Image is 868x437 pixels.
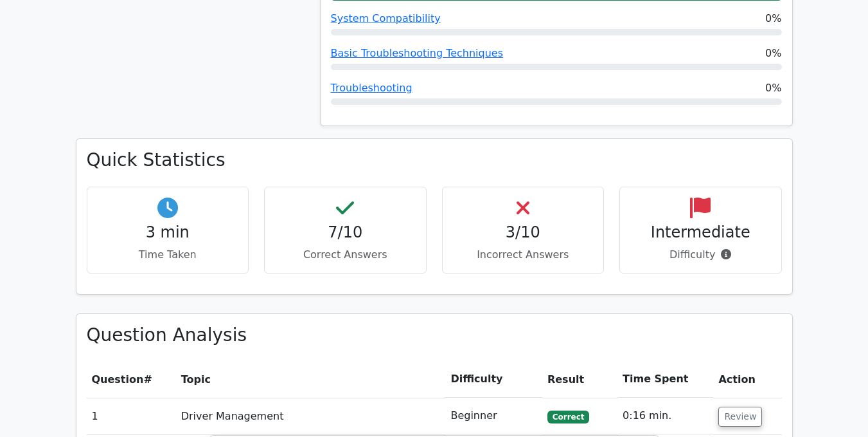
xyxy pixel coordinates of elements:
[87,149,782,171] h3: Quick Statistics
[331,82,412,94] a: Troubleshooting
[275,223,416,242] h4: 7/10
[98,247,238,263] p: Time Taken
[617,361,713,398] th: Time Spent
[542,361,617,398] th: Result
[87,324,782,346] h3: Question Analysis
[331,47,504,59] a: Basic Troubleshooting Techniques
[453,247,594,263] p: Incorrect Answers
[453,223,594,242] h4: 3/10
[765,11,781,26] span: 0%
[275,247,416,263] p: Correct Answers
[87,398,176,434] td: 1
[98,223,238,242] h4: 3 min
[331,12,441,24] a: System Compatibility
[765,80,781,96] span: 0%
[718,407,762,427] button: Review
[445,398,542,434] td: Beginner
[176,398,446,434] td: Driver Management
[630,223,771,242] h4: Intermediate
[713,361,781,398] th: Action
[445,361,542,398] th: Difficulty
[87,361,176,398] th: #
[617,398,713,434] td: 0:16 min.
[765,46,781,61] span: 0%
[92,373,144,386] span: Question
[176,361,446,398] th: Topic
[630,247,771,263] p: Difficulty
[547,411,589,423] span: Correct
